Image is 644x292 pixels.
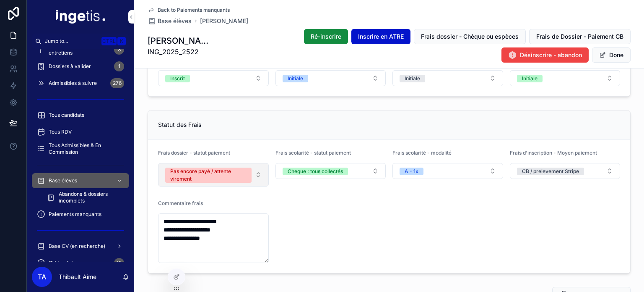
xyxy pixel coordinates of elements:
[288,168,343,175] div: Cheque : tous collectés
[49,177,77,184] span: Base élèves
[49,63,91,70] span: Dossiers à valider
[529,29,631,44] button: Frais de Dossier - Paiement CB
[49,142,121,155] span: Tous Admissibles & En Commission
[42,190,129,205] a: Abandons & dossiers incomplets
[45,38,98,45] span: Jump to...
[158,70,269,86] button: Select Button
[421,32,519,41] span: Frais dossier - Chèque ou espèces
[32,76,129,91] a: Admissibles à suivre276
[49,80,97,87] span: Admissibles à suivre
[148,17,192,25] a: Base élèves
[392,163,503,179] button: Select Button
[32,173,129,188] a: Base élèves
[32,141,129,156] a: Tous Admissibles & En Commission
[522,168,579,175] div: CB / prelevement Stripe
[148,35,210,47] h1: [PERSON_NAME]
[49,260,78,266] span: CV à valider
[536,32,623,41] span: Frais de Dossier - Paiement CB
[114,45,124,55] div: 3
[510,163,621,179] button: Select Button
[405,75,420,82] div: Initiale
[520,51,582,59] span: Désinscrire - abandon
[275,70,386,86] button: Select Button
[32,108,129,123] a: Tous candidats
[158,17,192,25] span: Base élèves
[27,49,134,262] div: scrollable content
[200,17,248,25] a: [PERSON_NAME]
[148,7,230,13] a: Back to Paiements manquants
[59,273,96,281] p: Thibault Aime
[32,34,129,49] button: Jump to...CtrlK
[148,47,210,57] span: ING_2025_2522
[32,255,129,271] a: CV à valider15
[170,75,185,82] div: Inscrit
[288,75,303,82] div: Initiale
[392,70,503,86] button: Select Button
[32,42,129,57] a: [PERSON_NAME] entretiens3
[170,168,247,183] div: Pas encore payé / attente virement
[59,191,121,204] span: Abandons & dossiers incomplets
[49,129,72,135] span: Tous RDV
[101,37,117,45] span: Ctrl
[392,150,452,156] span: Frais scolarité - modalité
[414,29,526,44] button: Frais dossier - Chèque ou espèces
[351,29,410,44] button: Inscrire en ATRE
[49,211,101,218] span: Paiements manquants
[311,32,341,41] span: Ré-inscrire
[522,75,538,82] div: Initiale
[49,43,111,56] span: [PERSON_NAME] entretiens
[275,163,386,179] button: Select Button
[114,258,124,268] div: 15
[592,47,631,63] button: Done
[32,239,129,254] a: Base CV (en recherche)
[56,10,105,24] img: App logo
[275,150,351,156] span: Frais scolarité - statut paiement
[158,150,230,156] span: Frais dossier - statut paiement
[358,32,404,41] span: Inscrire en ATRE
[158,163,269,187] button: Select Button
[510,70,621,86] button: Select Button
[118,38,125,45] span: K
[158,200,203,206] span: Commentaire frais
[49,112,84,118] span: Tous candidats
[158,7,230,13] span: Back to Paiements manquants
[510,150,597,156] span: Frais d'inscription - Moyen paiement
[405,168,418,175] div: A - 1x
[32,124,129,139] a: Tous RDV
[114,61,124,71] div: 1
[501,47,589,63] button: Désinscrire - abandon
[38,272,46,282] span: TA
[32,59,129,74] a: Dossiers à valider1
[110,78,124,88] div: 276
[32,207,129,222] a: Paiements manquants
[158,121,201,128] span: Statut des Frais
[304,29,348,44] button: Ré-inscrire
[49,243,105,250] span: Base CV (en recherche)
